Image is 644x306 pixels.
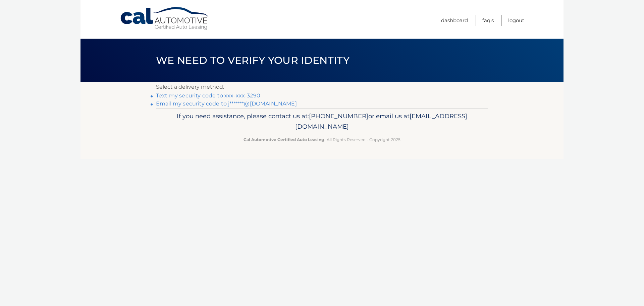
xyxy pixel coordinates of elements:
strong: Cal Automotive Certified Auto Leasing [244,137,324,142]
span: We need to verify your identity [156,54,350,67]
p: - All Rights Reserved - Copyright 2025 [160,136,484,143]
a: Dashboard [441,15,468,26]
a: Email my security code to j*******@[DOMAIN_NAME] [156,100,297,107]
span: [PHONE_NUMBER] [309,112,368,120]
a: Cal Automotive [120,7,210,31]
a: Logout [508,15,524,26]
a: FAQ's [482,15,494,26]
p: Select a delivery method: [156,82,488,92]
p: If you need assistance, please contact us at: or email us at [160,111,484,132]
a: Text my security code to xxx-xxx-3290 [156,92,260,99]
